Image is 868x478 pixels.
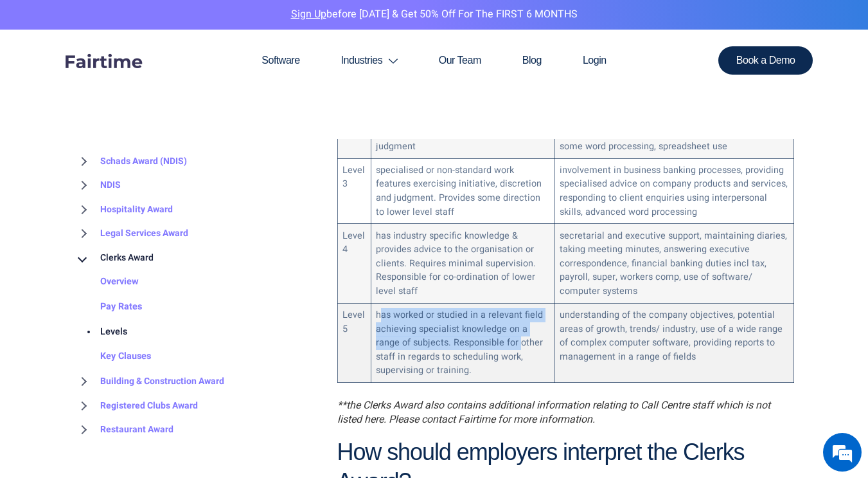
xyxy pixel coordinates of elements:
td: understanding of the company objectives, potential areas of growth, trends/ industry, use of a wi... [554,303,793,382]
a: Blog [502,30,562,91]
a: Our Team [418,30,502,91]
a: NDIS [75,174,121,198]
td: has worked or studied in a relevant field achieving specialist knowledge on a range of subjects. ... [371,303,554,382]
td: Level 5 [337,303,371,382]
td: specialised or non-standard work features exercising initiative, discretion and judgment. Provide... [371,158,554,224]
span: Book a Demo [736,55,795,66]
a: Industries [321,30,418,91]
a: Schads Award (NDIS) [75,149,187,174]
a: Levels [75,320,127,345]
td: Level 4 [337,224,371,303]
a: Overview [75,270,139,295]
div: Need Clerks Rates? [67,72,216,89]
nav: BROWSE TOPICS [75,149,318,442]
a: Software [241,30,320,91]
a: Clerks Award [75,246,154,270]
a: Building & Construction Award [75,369,224,394]
textarea: Enter details in the input field [6,354,245,400]
div: Submit [166,305,203,322]
td: has industry specific knowledge & provides advice to the organisation or clients. Requires minima... [371,224,554,303]
div: Minimize live chat window [211,6,242,37]
div: BROWSE TOPICS [75,122,318,442]
a: Registered Clubs Award [75,394,198,418]
a: Hospitality Award [75,198,173,222]
div: Need Clerks Rates? [22,230,94,240]
a: Pay Rates [75,295,142,320]
a: Key Clauses [75,345,151,370]
td: secretarial and executive support, maintaining diaries, taking meeting minutes, answering executi... [554,224,793,303]
p: before [DATE] & Get 50% Off for the FIRST 6 MONTHS [10,6,858,23]
a: Restaurant Award [75,418,173,442]
a: Login [562,30,627,91]
td: involvement in business banking processes, providing specialised advice on company products and s... [554,158,793,224]
div: We'll Send Them to You [30,256,203,270]
a: Sign Up [291,6,326,22]
img: d_7003521856_operators_12627000000521031 [22,64,54,97]
td: Level 3 [337,158,371,224]
a: Legal Services Award [75,222,188,246]
figcaption: **the Clerks Award also contains additional information relating to Call Centre staff which is no... [337,398,794,427]
a: Book a Demo [718,46,813,75]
